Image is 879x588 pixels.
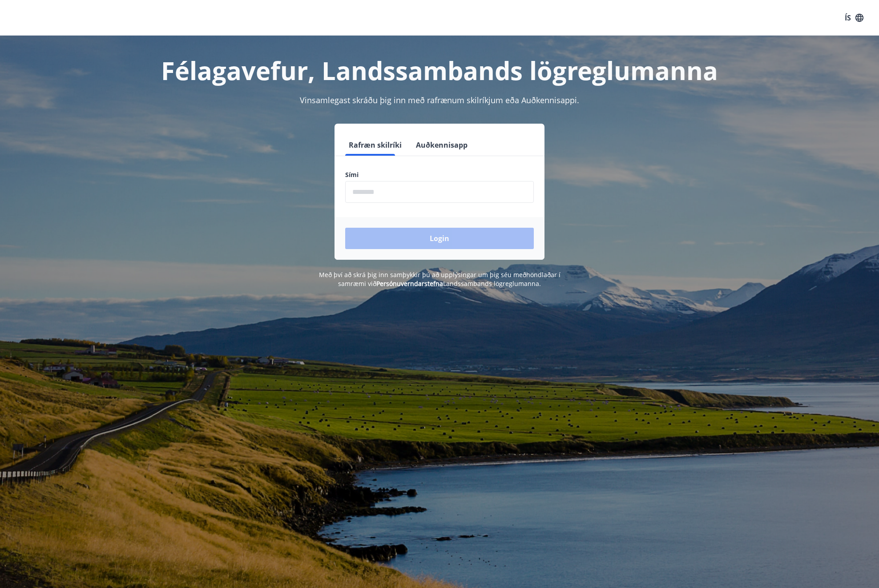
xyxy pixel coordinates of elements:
button: Rafræn skilríki [345,134,405,156]
a: Persónuverndarstefna [376,279,443,288]
h1: Félagavefur, Landssambands lögreglumanna [130,53,749,87]
span: Með því að skrá þig inn samþykkir þú að upplýsingar um þig séu meðhöndlaðar í samræmi við Landssa... [319,270,560,288]
label: Sími [345,170,534,179]
button: ÍS [840,10,868,26]
span: Vinsamlegast skráðu þig inn með rafrænum skilríkjum eða Auðkennisappi. [300,95,579,105]
button: Auðkennisapp [412,134,471,156]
